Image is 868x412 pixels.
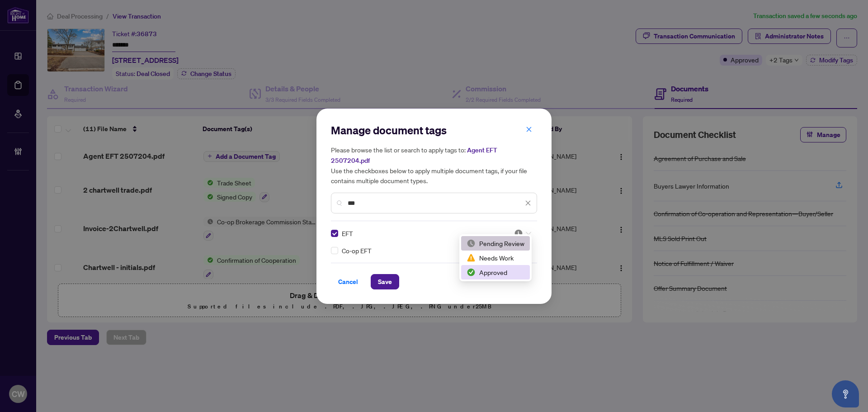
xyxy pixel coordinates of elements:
img: status [514,229,523,238]
h5: Please browse the list or search to apply tags to: Use the checkboxes below to apply multiple doc... [331,145,537,185]
span: EFT [342,228,353,238]
span: close [526,126,532,133]
span: close [525,200,531,206]
img: status [467,253,476,262]
div: Approved [461,265,530,279]
button: Open asap [832,380,859,407]
div: Needs Work [461,251,530,265]
button: Cancel [331,274,365,289]
span: Agent EFT 2507204.pdf [331,146,497,165]
button: Save [371,274,399,289]
h2: Manage document tags [331,123,537,137]
div: Pending Review [461,236,530,251]
span: Co-op EFT [342,246,372,256]
div: Approved [467,267,524,277]
span: Save [378,275,392,289]
img: status [467,239,476,248]
div: Needs Work [467,253,524,263]
span: Cancel [338,275,358,289]
img: status [467,268,476,277]
div: Pending Review [467,238,524,248]
span: Pending Review [514,229,531,238]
